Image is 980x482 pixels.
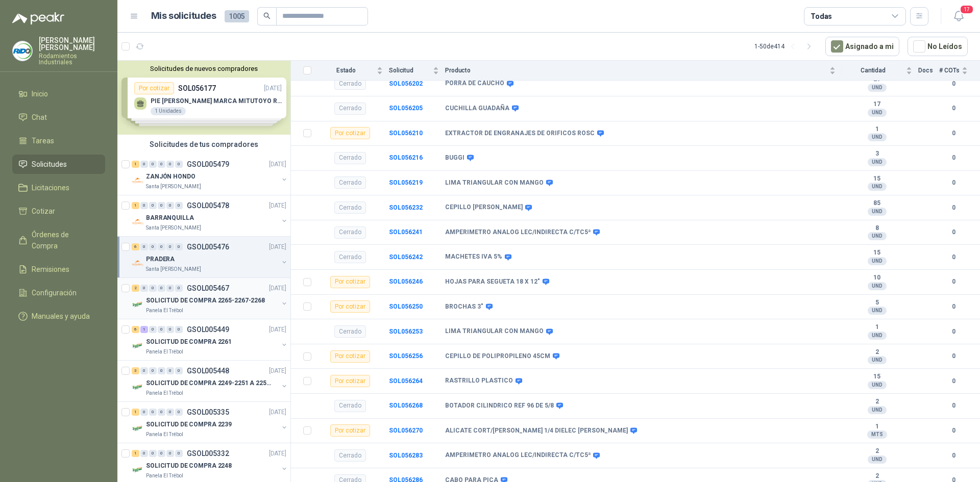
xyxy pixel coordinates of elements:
p: BARRANQUILLA [146,213,194,223]
p: GSOL005332 [187,450,229,457]
p: Panela El Trébol [146,307,183,315]
div: 0 [158,409,165,416]
div: Cerrado [334,226,366,239]
p: [DATE] [269,366,286,376]
div: 0 [175,243,183,250]
p: GSOL005476 [187,243,229,250]
th: Producto [445,61,842,81]
th: Estado [317,61,389,81]
a: SOL056268 [389,402,423,409]
span: Órdenes de Compra [32,229,95,251]
a: SOL056202 [389,80,423,87]
div: 0 [166,409,174,416]
a: Licitaciones [12,178,105,197]
span: Solicitudes [32,159,67,170]
p: GSOL005479 [187,161,229,168]
span: Manuales y ayuda [32,311,90,322]
div: 0 [175,285,183,292]
div: 0 [140,409,148,416]
div: 2 [132,285,139,292]
b: 2 [842,348,912,357]
a: SOL056246 [389,278,423,285]
a: SOL056205 [389,105,423,112]
div: UND [868,133,887,141]
b: 0 [939,277,968,287]
b: 3 [842,150,912,158]
div: UND [868,282,887,290]
p: GSOL005478 [187,202,229,209]
button: Asignado a mi [825,37,899,56]
b: SOL056216 [389,154,423,161]
p: [DATE] [269,284,286,293]
div: UND [868,356,887,364]
b: 0 [939,401,968,411]
div: Por cotizar [330,350,370,363]
span: 1005 [225,10,249,22]
span: Solicitud [389,67,431,74]
img: Logo peakr [12,12,64,24]
div: 0 [140,243,148,250]
b: 0 [939,153,968,163]
a: SOL056210 [389,130,423,137]
b: LIMA TRIANGULAR CON MANGO [445,327,544,336]
div: Cerrado [334,103,366,115]
b: HOJAS PARA SEGUETA 18 X 12" [445,278,540,286]
a: 1 0 0 0 0 0 GSOL005335[DATE] Company LogoSOLICITUD DE COMPRA 2239Panela El Trébol [132,406,288,439]
a: 1 0 0 0 0 0 GSOL005332[DATE] Company LogoSOLICITUD DE COMPRA 2248Panela El Trébol [132,447,288,480]
b: 2 [842,447,912,455]
b: 85 [842,199,912,208]
a: 6 1 0 0 0 0 GSOL005449[DATE] Company LogoSOLICITUD DE COMPRA 2261Panela El Trébol [132,323,288,356]
p: [PERSON_NAME] [PERSON_NAME] [39,37,105,51]
b: 15 [842,175,912,183]
img: Company Logo [132,257,144,269]
span: Configuración [32,287,77,298]
div: 0 [175,450,183,457]
p: [DATE] [269,242,286,252]
div: Por cotizar [330,300,370,313]
a: SOL056250 [389,303,423,310]
img: Company Logo [132,381,144,393]
b: AMPERIMETRO ANALOG LEC/INDIRECTA C/TC5ª [445,229,591,237]
a: 1 0 0 0 0 0 GSOL005478[DATE] Company LogoBARRANQUILLASanta [PERSON_NAME] [132,199,288,232]
b: 0 [939,252,968,262]
div: 0 [166,243,174,250]
div: 0 [149,409,157,416]
div: Cerrado [334,152,366,164]
p: GSOL005449 [187,326,229,333]
div: Todas [811,11,832,22]
b: LIMA TRIANGULAR CON MANGO [445,179,544,187]
div: 0 [175,326,183,333]
div: 0 [140,285,148,292]
div: 0 [166,202,174,209]
p: ZANJÓN HONDO [146,172,195,182]
b: 15 [842,373,912,381]
img: Company Logo [132,340,144,352]
a: SOL056232 [389,204,423,211]
div: 3 [132,367,139,374]
div: Cerrado [334,400,366,412]
div: UND [868,307,887,315]
b: 0 [939,376,968,386]
div: UND [868,84,887,92]
th: Solicitud [389,61,445,81]
b: 5 [842,299,912,307]
p: Santa [PERSON_NAME] [146,183,201,191]
a: SOL056219 [389,179,423,186]
a: SOL056256 [389,352,423,360]
a: Solicitudes [12,155,105,174]
p: Panela El Trébol [146,389,183,397]
div: 1 [132,450,139,457]
th: Cantidad [842,61,918,81]
div: UND [868,257,887,265]
a: 2 0 0 0 0 0 GSOL005467[DATE] Company LogoSOLICITUD DE COMPRA 2265-2267-2268Panela El Trébol [132,282,288,315]
a: Órdenes de Compra [12,225,105,256]
div: UND [868,208,887,216]
b: 0 [939,426,968,436]
div: UND [868,332,887,340]
p: Panela El Trébol [146,430,183,439]
span: Tareas [32,135,54,146]
a: SOL056253 [389,328,423,335]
